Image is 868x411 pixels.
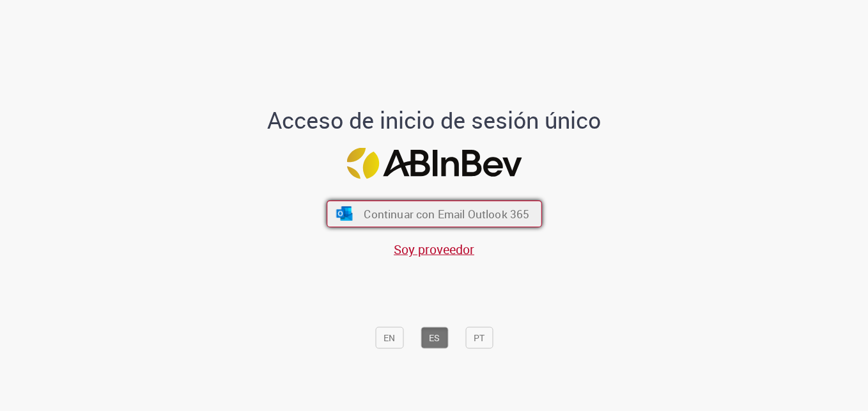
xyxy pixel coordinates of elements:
[421,327,448,349] button: ES
[346,148,522,179] img: Logo ABInBev
[465,327,493,349] button: PT
[327,200,542,227] button: ícone Azure/Microsoft 360 Continuar con Email Outlook 365
[335,207,353,221] img: ícone Azure/Microsoft 360
[364,206,529,221] span: Continuar con Email Outlook 365
[375,327,403,349] button: EN
[257,107,612,133] h1: Acceso de inicio de sesión único
[394,241,474,258] a: Soy proveedor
